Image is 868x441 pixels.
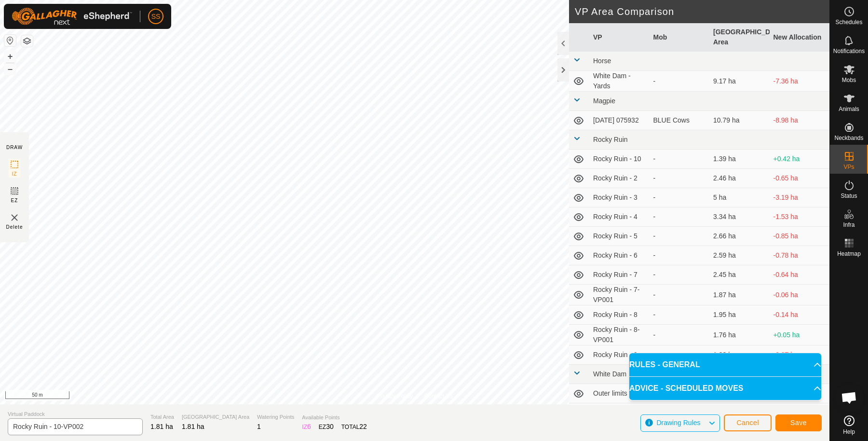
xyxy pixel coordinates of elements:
td: -0.78 ha [770,246,830,265]
img: VP [9,212,20,223]
td: -1.53 ha [770,207,830,227]
span: 1.81 ha [150,423,173,430]
div: - [653,212,706,222]
div: - [653,250,706,261]
td: -0.65 ha [770,169,830,188]
div: - [653,76,706,86]
span: Neckbands [834,135,863,141]
td: 3.34 ha [709,207,770,227]
span: [GEOGRAPHIC_DATA] Area [182,413,249,421]
td: 1.95 ha [709,305,770,325]
span: 6 [307,423,311,430]
div: - [653,270,706,280]
td: 1.39 ha [709,150,770,169]
span: 22 [359,423,367,430]
span: Status [841,193,857,199]
td: -0.85 ha [770,227,830,246]
td: Rocky Ruin - 10 [589,150,650,169]
td: 1.86 ha [709,403,770,423]
button: Reset Map [4,35,16,46]
span: Delete [6,223,23,231]
td: [DATE] 075932 [589,111,650,130]
td: 1.76 ha [709,325,770,345]
span: White Dam [593,370,626,378]
td: 2.59 ha [709,246,770,265]
div: IZ [302,422,311,432]
td: -0.06 ha [770,285,830,305]
span: VPs [843,164,854,170]
td: -0.07 ha [770,345,830,365]
td: Rocky Ruin - 7-VP001 [589,285,650,305]
td: Rocky Ruin - 6 [589,246,650,265]
td: White Dam - 02 [589,403,650,423]
div: - [653,154,706,164]
div: - [653,310,706,320]
th: New Allocation [770,23,830,52]
span: RULES - GENERAL [629,359,700,371]
p-accordion-header: ADVICE - SCHEDULED MOVES [629,377,821,400]
th: VP [589,23,650,52]
th: Mob [650,23,710,52]
td: Rocky Ruin - 8-VP001 [589,325,650,345]
span: Notifications [833,48,865,54]
h2: VP Area Comparison [575,6,829,17]
div: DRAW [6,144,23,151]
span: Save [790,419,807,427]
td: Rocky Ruin - 7 [589,265,650,285]
td: 2.45 ha [709,265,770,285]
button: Save [775,414,822,431]
span: SS [151,12,161,22]
span: Total Area [150,413,174,421]
div: BLUE Cows [653,115,706,125]
td: 1.87 ha [709,285,770,305]
span: Available Points [302,413,367,422]
td: -3.19 ha [770,188,830,207]
td: -0.14 ha [770,305,830,325]
div: Open chat [835,383,864,412]
span: Watering Points [257,413,294,421]
div: - [653,173,706,183]
span: EZ [11,197,18,204]
a: Contact Us [424,392,453,400]
span: Horse [593,57,611,65]
span: Mobs [842,77,856,83]
td: +0.05 ha [770,325,830,345]
div: - [653,193,706,203]
div: - [653,330,706,340]
button: + [4,51,16,62]
td: 2.46 ha [709,169,770,188]
span: 30 [326,423,334,430]
span: Heatmap [837,251,861,257]
div: - [653,290,706,300]
div: - [653,350,706,360]
div: - [653,231,706,241]
span: Magpie [593,97,615,105]
a: Privacy Policy [377,392,413,400]
button: Cancel [724,414,772,431]
span: Drawing Rules [656,419,700,427]
button: – [4,63,16,75]
div: EZ [319,422,334,432]
td: Rocky Ruin - 5 [589,227,650,246]
img: Gallagher Logo [12,8,132,25]
span: 1 [257,423,261,430]
td: Rocky Ruin - 2 [589,169,650,188]
td: 1.88 ha [709,345,770,365]
th: [GEOGRAPHIC_DATA] Area [709,23,770,52]
span: Infra [843,222,854,228]
span: Animals [839,106,859,112]
td: Rocky Ruin - 3 [589,188,650,207]
td: 5 ha [709,188,770,207]
td: -7.36 ha [770,71,830,92]
td: White Dam - Yards [589,71,650,92]
p-accordion-header: RULES - GENERAL [629,353,821,376]
span: 1.81 ha [182,423,204,430]
td: Rocky Ruin - 9 [589,345,650,365]
span: ADVICE - SCHEDULED MOVES [629,383,743,394]
td: 2.66 ha [709,227,770,246]
td: 9.17 ha [709,71,770,92]
span: Schedules [835,19,862,25]
span: Rocky Ruin [593,136,628,143]
td: -0.05 ha [770,403,830,423]
span: Help [843,429,855,435]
